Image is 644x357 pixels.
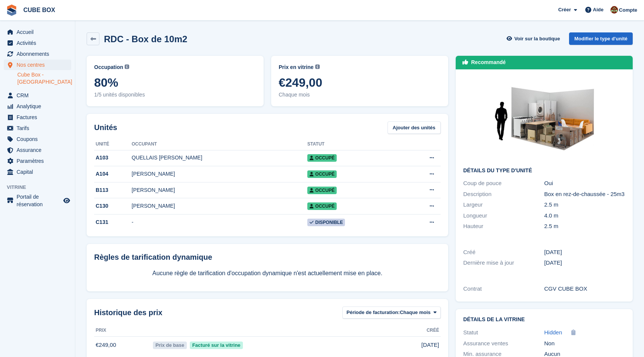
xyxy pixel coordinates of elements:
td: €249,00 [94,337,151,353]
span: Paramètres [17,156,62,166]
div: Contrat [463,285,544,293]
div: QUELLAIS [PERSON_NAME] [132,154,308,162]
span: Tarifs [17,123,62,133]
a: menu [4,101,71,112]
img: icon-info-grey-7440780725fd019a000dd9b08b2336e03edf1995a4989e88bcd33f0948082b44.svg [125,64,129,69]
span: Abonnements [17,49,62,59]
span: Capital [17,167,62,177]
div: [PERSON_NAME] [132,202,308,210]
span: Chaque mois [279,91,441,99]
span: Prix en vitrine [279,63,314,71]
button: Période de facturation: Chaque mois [342,306,441,319]
a: menu [4,112,71,123]
a: menu [4,123,71,133]
span: Voir sur la boutique [514,35,560,43]
div: Créé [463,248,544,257]
div: [PERSON_NAME] [132,170,308,178]
img: 100-sqft-unit.jpg [488,77,601,162]
span: Activités [17,38,62,48]
span: Facturé sur la vitrine [190,342,243,349]
span: Compte [619,6,637,14]
div: CGV CUBE BOX [544,285,625,293]
span: Aide [593,6,603,14]
span: Factures [17,112,62,123]
span: Accueil [17,27,62,37]
div: 2.5 m [544,201,625,209]
h2: Unités [94,122,117,133]
th: Prix [94,325,151,337]
div: Non [544,339,625,348]
span: €249,00 [279,76,441,89]
a: Modifier le type d'unité [569,32,633,45]
a: menu [4,145,71,155]
span: Historique des prix [94,307,162,318]
div: [DATE] [544,248,625,257]
th: Unité [94,138,132,150]
span: Disponible [307,219,345,226]
a: Boutique d'aperçu [62,196,71,205]
a: Cube Box - [GEOGRAPHIC_DATA] [17,71,71,86]
div: Dernière mise à jour [463,259,544,267]
span: Occupé [307,170,337,178]
span: Vitrine [7,184,75,191]
a: menu [4,167,71,177]
div: Recommandé [471,58,506,66]
span: Occupé [307,154,337,162]
span: [DATE] [421,341,439,349]
span: CRM [17,90,62,101]
span: 1/5 unités disponibles [94,91,256,99]
div: Assurance ventes [463,339,544,348]
a: menu [4,38,71,48]
div: Box en rez-de-chaussée - 25m3 [544,190,625,199]
td: - [132,215,308,230]
a: CUBE BOX [20,4,58,16]
a: menu [4,90,71,101]
span: Créé [427,327,439,334]
a: menu [4,134,71,144]
div: A103 [94,154,132,162]
span: Hidden [544,329,562,336]
span: Prix de base [153,342,187,349]
div: [DATE] [544,259,625,267]
span: Période de facturation: [346,309,400,316]
a: menu [4,193,71,208]
div: B113 [94,186,132,194]
a: menu [4,156,71,166]
span: Analytique [17,101,62,112]
img: stora-icon-8386f47178a22dfd0bd8f6a31ec36ba5ce8667c1dd55bd0f319d3a0aa187defe.svg [6,5,17,16]
th: Statut [307,138,401,150]
div: Hauteur [463,222,544,231]
div: 4.0 m [544,211,625,220]
img: icon-info-grey-7440780725fd019a000dd9b08b2336e03edf1995a4989e88bcd33f0948082b44.svg [315,64,320,69]
div: C130 [94,202,132,210]
span: 80% [94,76,256,89]
h2: RDC - Box de 10m2 [104,34,187,44]
div: 2.5 m [544,222,625,231]
a: Ajouter des unités [388,121,441,134]
a: Hidden [544,328,562,337]
span: Créer [558,6,571,14]
span: Portail de réservation [17,193,62,208]
p: Aucune règle de tarification d'occupation dynamique n'est actuellement mise en place. [94,269,441,278]
a: Voir sur la boutique [506,32,563,45]
div: Largeur [463,201,544,209]
span: Occupé [307,202,337,210]
span: Occupé [307,187,337,194]
div: C131 [94,218,132,226]
div: Longueur [463,211,544,220]
img: alex soubira [610,6,618,14]
div: Coup de pouce [463,179,544,188]
a: menu [4,49,71,59]
div: Règles de tarification dynamique [94,251,441,263]
div: Oui [544,179,625,188]
span: Assurance [17,145,62,155]
h2: Détails du type d'unité [463,168,625,174]
div: A104 [94,170,132,178]
div: Description [463,190,544,199]
th: Occupant [132,138,308,150]
span: Chaque mois [400,309,431,316]
h2: Détails de la vitrine [463,317,625,323]
span: Nos centres [17,60,62,70]
div: [PERSON_NAME] [132,186,308,194]
a: menu [4,27,71,37]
